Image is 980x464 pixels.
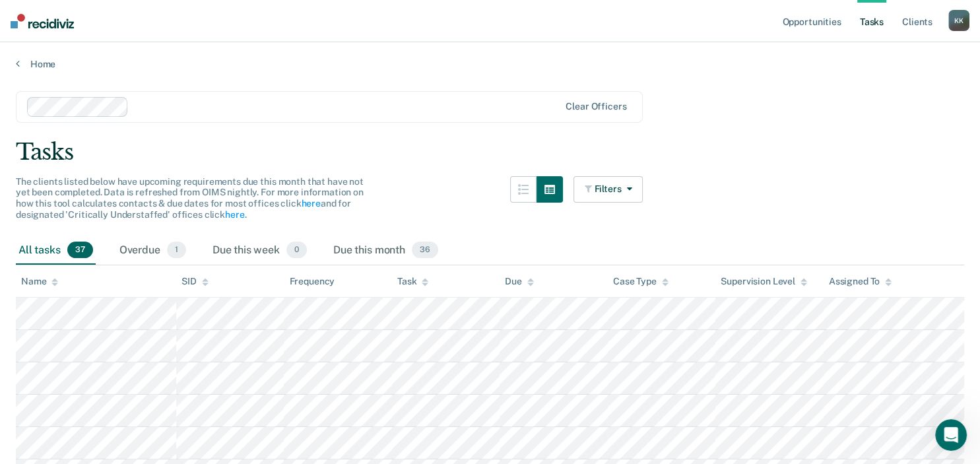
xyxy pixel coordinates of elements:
span: 37 [67,242,93,259]
div: Due this week0 [210,236,310,265]
iframe: Intercom live chat [935,419,967,451]
a: here [225,209,244,220]
div: Task [397,276,428,287]
div: Name [21,276,58,287]
div: Overdue1 [117,236,189,265]
div: Case Type [613,276,669,287]
button: Filters [573,176,643,203]
button: KK [948,10,969,31]
span: The clients listed below have upcoming requirements due this month that have not yet been complet... [16,176,364,220]
img: Recidiviz [11,14,74,28]
div: Due [505,276,534,287]
div: Tasks [16,139,964,166]
div: Supervision Level [721,276,807,287]
span: 36 [412,242,438,259]
div: K K [948,10,969,31]
a: here [301,198,320,209]
div: Assigned To [829,276,892,287]
span: 1 [167,242,186,259]
div: Frequency [289,276,335,287]
div: All tasks37 [16,236,96,265]
span: 0 [286,242,307,259]
a: Home [16,58,964,70]
div: SID [181,276,209,287]
div: Due this month36 [331,236,441,265]
div: Clear officers [566,101,626,112]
